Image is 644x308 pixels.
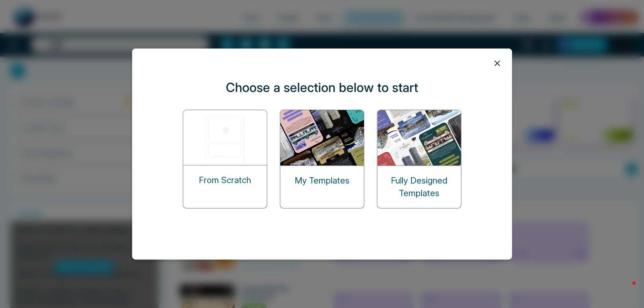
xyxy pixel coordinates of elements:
iframe: Intercom live chat [615,279,636,300]
img: designed-templates.png [377,110,462,165]
p: From Scratch [199,174,251,186]
img: my-templates.png [280,110,365,165]
p: My Templates [295,174,349,187]
img: start-from-scratch.png [183,110,268,165]
p: Fully Designed Templates [377,174,461,200]
p: Choose a selection below to start [226,78,418,97]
